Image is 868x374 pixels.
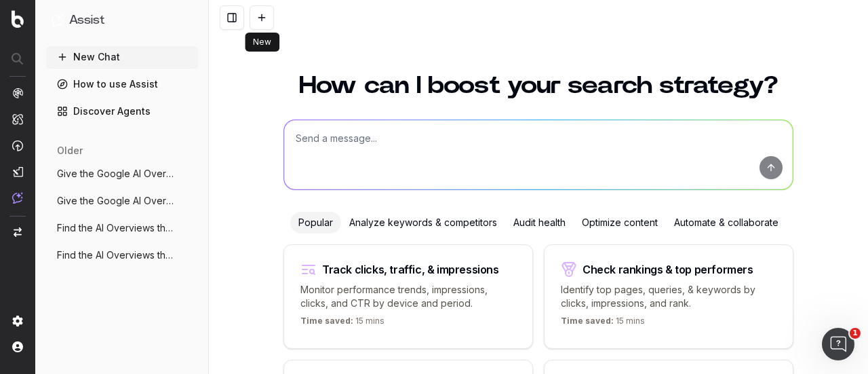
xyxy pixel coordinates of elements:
[52,14,64,26] img: Assist
[505,212,574,233] div: Audit health
[253,37,271,48] p: New
[14,227,22,237] img: Switch project
[46,244,198,266] button: Find the AI Overviews that are cited for
[52,11,193,30] button: Assist
[341,212,505,233] div: Analyze keywords & competitors
[69,11,104,30] h1: Assist
[46,100,198,122] a: Discover Agents
[561,316,614,326] span: Time saved:
[57,144,83,157] span: older
[12,341,23,352] img: My account
[46,73,198,95] a: How to use Assist
[12,113,23,125] img: Intelligence
[57,167,176,181] span: Give the Google AI Overviews for the URL
[822,328,854,360] iframe: Intercom live chat
[57,194,176,208] span: Give the Google AI Overviews for the URL
[12,192,23,204] img: Assist
[300,283,516,310] p: Monitor performance trends, impressions, clicks, and CTR by device and period.
[46,190,198,212] button: Give the Google AI Overviews for the URL
[12,166,23,177] img: Studio
[57,221,176,235] span: Find the AI Overviews that are cited for
[12,316,23,326] img: Setting
[46,46,198,68] button: New Chat
[561,283,776,310] p: Identify top pages, queries, & keywords by clicks, impressions, and rank.
[46,217,198,239] button: Find the AI Overviews that are cited for
[300,316,353,326] span: Time saved:
[12,140,23,151] img: Activation
[850,328,861,339] span: 1
[283,73,793,98] h1: How can I boost your search strategy?
[583,264,753,275] div: Check rankings & top performers
[290,212,341,233] div: Popular
[12,88,23,98] img: Analytics
[46,163,198,185] button: Give the Google AI Overviews for the URL
[561,316,645,332] p: 15 mins
[57,248,176,262] span: Find the AI Overviews that are cited for
[12,10,24,28] img: Botify logo
[300,316,384,332] p: 15 mins
[666,212,787,233] div: Automate & collaborate
[322,264,499,275] div: Track clicks, traffic, & impressions
[574,212,666,233] div: Optimize content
